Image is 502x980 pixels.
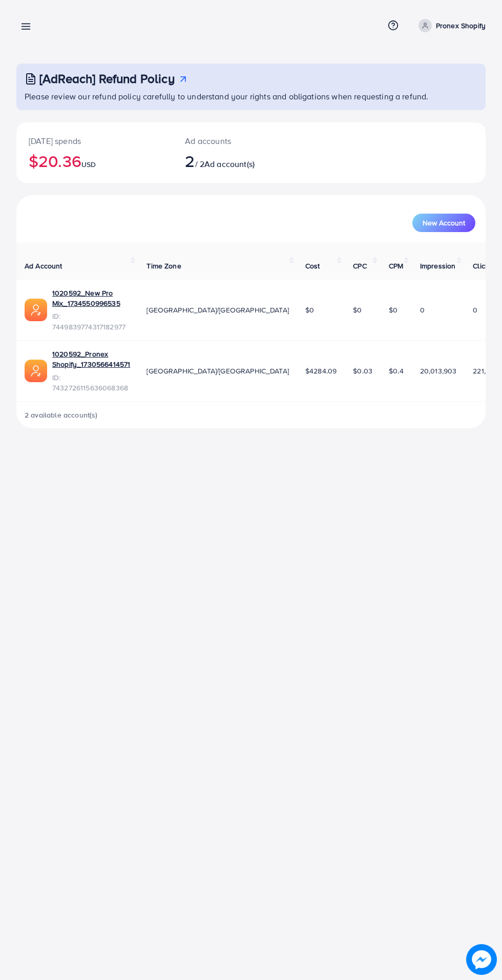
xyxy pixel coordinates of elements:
p: Please review our refund policy carefully to understand your rights and obligations when requesti... [25,90,479,102]
h2: / 2 [185,151,278,171]
span: 2 available account(s) [25,410,98,420]
span: [GEOGRAPHIC_DATA]/[GEOGRAPHIC_DATA] [147,366,289,376]
button: New Account [412,214,475,232]
span: ID: 7449839774317182977 [52,311,130,332]
span: Ad Account [25,261,62,271]
span: 20,013,903 [420,366,457,376]
span: 2 [185,149,195,173]
a: Pronex Shopify [414,19,486,32]
span: 0 [420,305,425,315]
span: $4284.09 [305,366,337,376]
span: Time Zone [147,261,181,271]
img: ic-ads-acc.e4c84228.svg [25,299,47,321]
span: $0.03 [353,366,372,376]
a: 1020592_New Pro Mix_1734550996535 [52,288,130,309]
span: Impression [420,261,456,271]
span: 0 [473,305,477,315]
span: $0.4 [389,366,404,376]
span: $0 [389,305,398,315]
img: ic-ads-acc.e4c84228.svg [25,360,47,382]
span: [GEOGRAPHIC_DATA]/[GEOGRAPHIC_DATA] [147,305,289,315]
img: image [466,944,497,975]
span: CPC [353,261,366,271]
a: 1020592_Pronex Shopify_1730566414571 [52,349,130,370]
span: CPM [389,261,403,271]
h2: $20.36 [29,151,160,171]
span: 221,468 [473,366,498,376]
span: ID: 7432726115636068368 [52,372,130,393]
span: New Account [423,219,465,226]
h3: [AdReach] Refund Policy [39,71,175,86]
span: $0 [353,305,362,315]
p: Pronex Shopify [436,19,486,32]
span: USD [81,159,96,170]
span: Cost [305,261,320,271]
span: Clicks [473,261,492,271]
p: Ad accounts [185,135,278,147]
span: $0 [305,305,314,315]
p: [DATE] spends [29,135,160,147]
span: Ad account(s) [204,158,255,170]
